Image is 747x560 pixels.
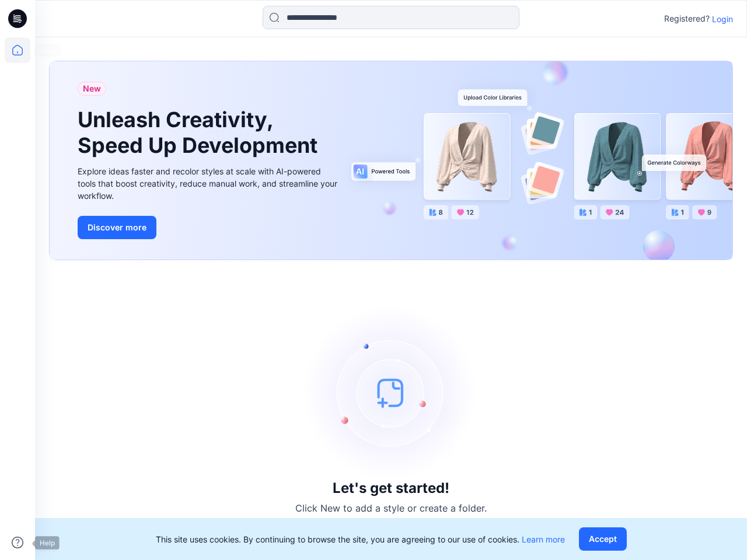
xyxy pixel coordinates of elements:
div: Explore ideas faster and recolor styles at scale with AI-powered tools that boost creativity, red... [78,165,340,202]
button: Discover more [78,216,156,239]
h3: Let's get started! [333,480,449,496]
p: This site uses cookies. By continuing to browse the site, you are agreeing to our use of cookies. [156,533,565,545]
p: Registered? [664,12,710,26]
h1: Unleash Creativity, Speed Up Development [78,107,323,157]
button: Accept [579,527,627,551]
p: Click New to add a style or create a folder. [295,501,487,515]
img: empty-state-image.svg [303,305,479,480]
p: Login [712,13,733,25]
a: Learn more [522,534,565,544]
a: Discover more [78,216,340,239]
span: New [83,82,101,96]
